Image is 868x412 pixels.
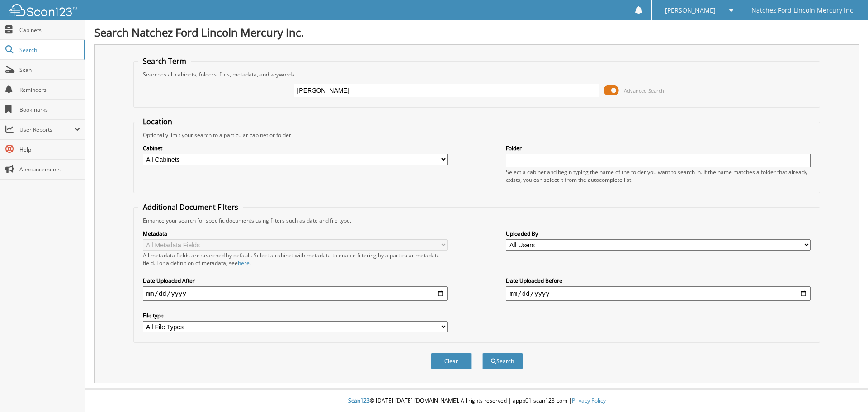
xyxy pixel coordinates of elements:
[506,168,811,184] div: Select a cabinet and begin typing the name of the folder you want to search in. If the name match...
[138,117,177,127] legend: Location
[143,230,448,237] label: Metadata
[143,144,448,152] label: Cabinet
[138,131,816,139] div: Optionally limit your search to a particular cabinet or folder
[138,202,243,212] legend: Additional Document Filters
[143,286,448,301] input: start
[506,286,811,301] input: end
[506,277,811,284] label: Date Uploaded Before
[238,259,250,267] a: here
[19,86,80,94] span: Reminders
[138,71,816,78] div: Searches all cabinets, folders, files, metadata, and keywords
[19,106,80,114] span: Bookmarks
[19,146,80,153] span: Help
[348,397,370,404] span: Scan123
[751,8,855,13] span: Natchez Ford Lincoln Mercury Inc.
[19,26,80,34] span: Cabinets
[138,217,816,224] div: Enhance your search for specific documents using filters such as date and file type.
[19,126,74,133] span: User Reports
[143,312,448,319] label: File type
[9,4,77,16] img: scan123-logo-white.svg
[624,87,664,94] span: Advanced Search
[143,277,448,284] label: Date Uploaded After
[94,25,859,40] h1: Search Natchez Ford Lincoln Mercury Inc.
[138,56,191,66] legend: Search Term
[431,353,472,369] button: Clear
[19,166,80,173] span: Announcements
[85,390,868,412] div: © [DATE]-[DATE] [DOMAIN_NAME]. All rights reserved | appb01-scan123-com |
[665,8,716,13] span: [PERSON_NAME]
[19,46,79,54] span: Search
[482,353,523,369] button: Search
[506,144,811,152] label: Folder
[19,66,80,74] span: Scan
[143,251,448,267] div: All metadata fields are searched by default. Select a cabinet with metadata to enable filtering b...
[572,397,606,404] a: Privacy Policy
[506,230,811,237] label: Uploaded By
